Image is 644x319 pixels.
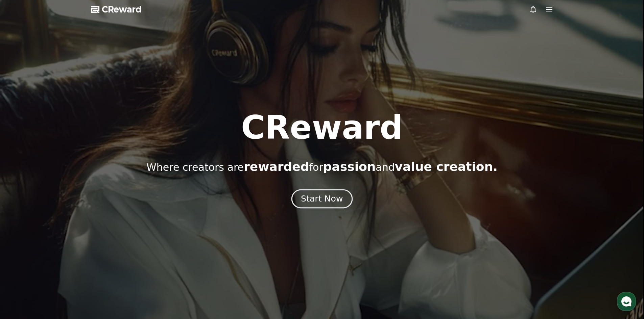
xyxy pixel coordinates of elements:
span: Settings [100,224,117,230]
a: CReward [91,4,142,15]
button: Start Now [291,189,353,208]
a: Home [2,214,45,231]
div: Start Now [301,193,343,205]
span: rewarded [244,160,309,174]
a: Messages [45,214,87,231]
span: passion [323,160,376,174]
a: Start Now [293,196,351,203]
a: Settings [87,214,130,231]
h1: CReward [241,111,403,144]
span: value creation. [395,160,498,174]
p: Where creators are for and [146,160,498,174]
span: CReward [102,4,142,15]
span: Messages [56,224,76,230]
span: Home [17,224,29,230]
